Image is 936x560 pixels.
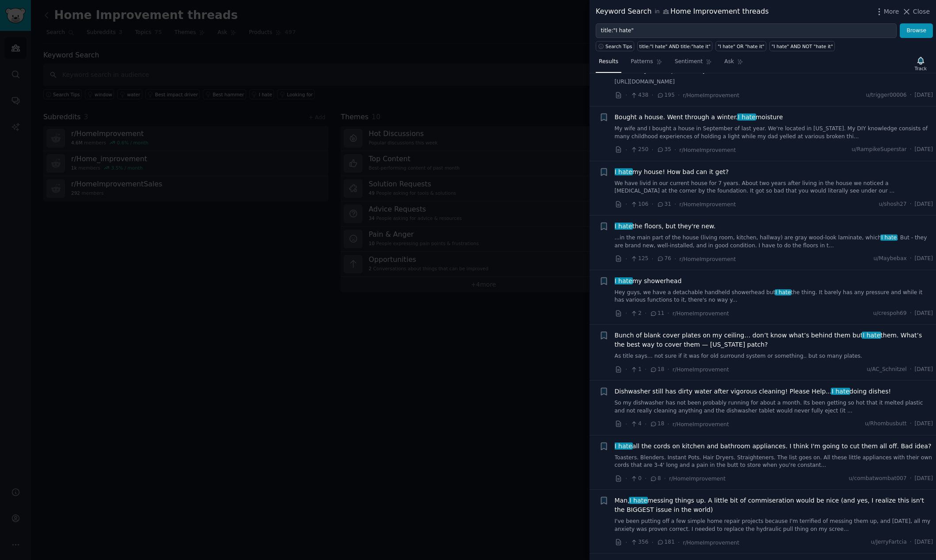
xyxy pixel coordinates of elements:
a: Bunch of blank cover plates on my ceiling… don’t know what’s behind them butI hatethem. What’s th... [615,331,933,349]
span: 18 [650,366,664,374]
span: · [674,145,676,155]
span: Dishwasher still has dirty water after vigorous cleaning! Please Help... doing dishes! [615,387,891,396]
span: 8 [650,475,661,483]
span: · [910,310,912,318]
span: Patterns [631,58,653,66]
span: r/HomeImprovement [673,310,729,317]
button: Browse [900,23,933,38]
span: · [910,146,912,154]
span: · [625,309,627,318]
span: · [645,309,647,318]
button: Track [912,54,930,73]
a: I hatemy showerhead [615,276,682,286]
a: I hatethe floors, but they're new. [615,222,716,231]
a: Dishwasher still has dirty water after vigorous cleaning! Please Help...I hatedoing dishes! [615,387,891,396]
span: · [625,200,627,209]
span: · [651,91,653,100]
span: my house! How bad can it get? [615,167,729,177]
span: Bunch of blank cover plates on my ceiling… don’t know what’s behind them but them. What’s the bes... [615,331,933,349]
a: We have livid in our current house for 7 years. About two years after living in the house we noti... [615,180,933,195]
span: 35 [657,146,671,154]
span: [DATE] [915,201,933,208]
a: Bought a house. Went through a winter.I hatemoisture [615,113,783,122]
span: · [910,475,912,483]
a: My wife and I bought a house in September of last year. We're located in [US_STATE]. My DIY knowl... [615,125,933,140]
span: · [674,254,676,264]
span: Ask [724,58,734,66]
span: · [674,200,676,209]
button: Search Tips [596,41,634,51]
div: Keyword Search Home Improvement threads [596,6,769,17]
span: r/HomeImprovement [679,147,736,153]
span: [DATE] [915,366,933,374]
a: Patterns [628,55,665,73]
a: Man,I hatemessing things up. A little bit of commiseration would be nice (and yes, I realize this... [615,496,933,515]
span: · [910,255,912,263]
span: · [678,91,680,100]
a: I hateall the cords on kitchen and bathroom appliances. I think I'm going to cut them all off. Ba... [615,442,932,451]
span: · [910,91,912,99]
a: I hatemy house! How bad can it get? [615,167,729,177]
a: "I hate" AND NOT "hate it" [769,41,835,51]
span: · [651,254,653,264]
span: I hate [614,443,633,450]
span: · [625,91,627,100]
span: 195 [657,91,675,99]
span: [DATE] [915,146,933,154]
span: r/HomeImprovement [683,92,739,98]
span: my showerhead [615,276,682,286]
span: r/HomeImprovement [679,256,736,262]
span: u/RampikeSuperstar [852,146,907,154]
span: 106 [630,201,648,208]
div: "I hate" AND NOT "hate it" [772,43,833,49]
span: u/trigger00006 [866,91,906,99]
span: · [910,420,912,428]
span: I hate [614,223,633,230]
span: 356 [630,538,648,546]
button: Close [902,7,930,16]
button: More [875,7,899,16]
div: "I hate" OR "hate it" [718,43,765,49]
span: u/crespoh69 [873,310,907,318]
span: · [651,538,653,547]
span: I hate [775,289,792,295]
a: "I hate" OR "hate it" [715,41,766,51]
span: in [654,8,659,16]
span: · [645,474,647,483]
span: r/HomeImprovement [679,201,736,208]
span: u/AC_Schnitzel [867,366,906,374]
span: · [625,474,627,483]
a: ...in the main part of the house (living room, kitchen, hallway) are gray wood-look laminate, whi... [615,234,933,250]
span: 18 [650,420,664,428]
a: title:"I hate" AND title:"hate it" [637,41,712,51]
span: [DATE] [915,538,933,546]
span: I hate [862,332,881,339]
span: · [645,420,647,429]
span: 438 [630,91,648,99]
span: r/HomeImprovement [669,476,726,482]
span: · [625,145,627,155]
span: · [910,538,912,546]
span: Man, messing things up. A little bit of commiseration would be nice (and yes, I realize this isn'... [615,496,933,515]
span: I hate [629,497,648,504]
input: Try a keyword related to your business [596,23,897,38]
span: r/HomeImprovement [673,367,729,373]
span: I hate [831,388,850,395]
span: 250 [630,146,648,154]
a: Hey guys, we have a detachable handheld showerhead butI hatethe thing. It barely has any pressure... [615,289,933,304]
span: · [678,538,680,547]
span: · [651,145,653,155]
span: [DATE] [915,91,933,99]
span: [DATE] [915,420,933,428]
span: · [910,366,912,374]
span: [DATE] [915,310,933,318]
span: Bought a house. Went through a winter. moisture [615,113,783,122]
span: · [651,200,653,209]
span: · [667,420,669,429]
span: · [910,201,912,208]
a: As title says… not sure if it was for old surround system or something.. but so many plates. [615,352,933,360]
span: u/JerryFartcia [871,538,907,546]
a: I've been putting off a few simple home repair projects because I'm terrified of messing them up,... [615,518,933,533]
span: 2 [630,310,641,318]
span: u/Rhombusbutt [865,420,907,428]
